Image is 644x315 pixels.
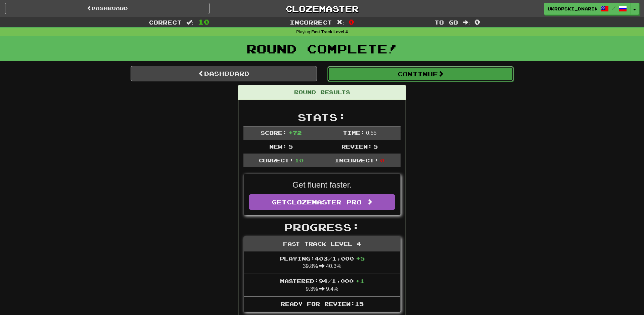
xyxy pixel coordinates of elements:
[220,3,424,14] a: Clozemaster
[244,237,400,251] div: Fast Track Level 4
[548,6,597,12] span: ukropski_dnarina
[249,194,395,210] a: GetClozemaster Pro
[198,18,210,26] span: 10
[149,19,182,26] span: Correct
[337,19,344,25] span: :
[2,42,642,55] h1: Round Complete!
[243,112,401,123] h2: Stats:
[311,30,348,34] strong: Fast Track Level 4
[244,251,400,274] li: 39.8% 40.3%
[280,255,365,262] span: Playing: 403 / 1,000
[373,143,378,150] span: 5
[281,301,364,307] span: Ready for Review: 15
[327,66,514,82] button: Continue
[366,130,376,136] span: 0 : 55
[238,85,406,100] div: Round Results
[249,179,395,191] p: Get fluent faster.
[5,3,210,14] a: Dashboard
[434,19,458,26] span: To go
[343,129,365,136] span: Time:
[544,3,631,15] a: ukropski_dnarina /
[290,19,332,26] span: Incorrect
[341,143,372,150] span: Review:
[131,66,317,81] a: Dashboard
[335,157,378,163] span: Incorrect:
[261,129,287,136] span: Score:
[474,18,480,26] span: 0
[280,278,364,284] span: Mastered: 94 / 1,000
[463,19,470,25] span: :
[269,143,287,150] span: New:
[295,157,304,163] span: 10
[259,157,293,163] span: Correct:
[356,278,364,284] span: + 1
[349,18,354,26] span: 0
[243,222,401,233] h2: Progress:
[612,5,615,10] span: /
[380,157,384,163] span: 0
[356,255,365,262] span: + 5
[287,198,362,206] span: Clozemaster Pro
[288,129,302,136] span: + 72
[244,274,400,297] li: 9.3% 9.4%
[288,143,293,150] span: 5
[186,19,194,25] span: :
